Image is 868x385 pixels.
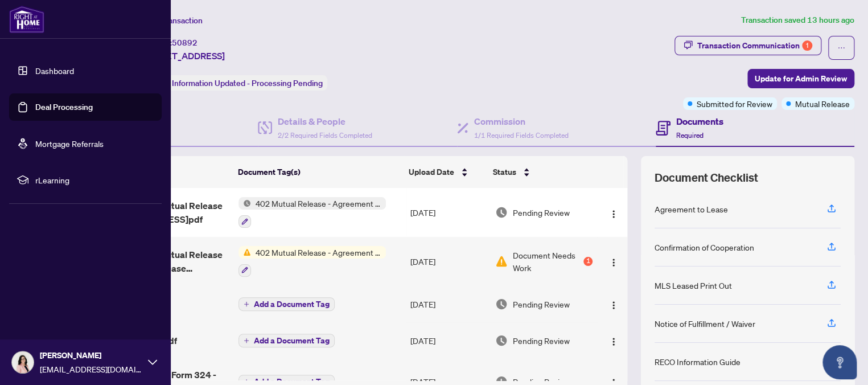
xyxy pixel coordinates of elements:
a: Deal Processing [35,102,93,112]
img: Status Icon [238,246,251,259]
button: Logo [604,252,623,271]
h4: Documents [676,114,723,128]
span: Document Needs Work [512,249,581,274]
button: Status Icon402 Mutual Release - Agreement to Lease - Residential [238,197,386,228]
span: plus [244,338,249,343]
img: Document Status [495,334,508,347]
th: Upload Date [404,156,488,188]
span: plus [244,379,249,384]
span: Required [676,131,704,140]
td: [DATE] [406,237,491,286]
span: Pending Review [512,206,569,219]
span: View Transaction [142,15,203,26]
div: Notice of Fulfillment / Waiver [655,317,755,330]
td: [DATE] [406,286,491,322]
span: [PERSON_NAME] [40,349,142,362]
button: Add a Document Tag [238,297,335,311]
button: Logo [604,295,623,313]
h4: Details & People [278,114,372,128]
span: Add a Document Tag [254,300,330,308]
img: Status Icon [238,197,251,210]
div: Transaction Communication [697,36,812,55]
td: [DATE] [406,188,491,237]
div: 1 [802,40,812,51]
span: 2/2 Required Fields Completed [278,131,372,140]
th: Document Tag(s) [233,156,404,188]
button: Transaction Communication1 [674,36,821,55]
a: Dashboard [35,65,74,76]
th: Status [488,156,594,188]
div: RECO Information Guide [655,355,741,368]
h4: Commission [474,114,569,128]
span: 1/1 Required Fields Completed [474,131,569,140]
td: [DATE] [406,322,491,359]
span: Pending Review [512,298,569,310]
img: Logo [609,258,618,267]
span: 50892 [172,38,198,48]
span: Information Updated - Processing Pending [172,78,323,88]
div: 1 [583,257,593,266]
button: Open asap [822,345,857,379]
button: Add a Document Tag [238,297,335,312]
span: Status [493,166,516,178]
img: Document Status [495,255,508,268]
img: logo [9,6,44,33]
button: Update for Admin Review [747,69,854,88]
span: rLearning [35,174,154,186]
div: MLS Leased Print Out [655,279,732,292]
img: Logo [609,337,618,346]
img: Logo [609,301,618,310]
button: Add a Document Tag [238,333,335,348]
button: Logo [604,203,623,222]
span: Pending Review [512,334,569,347]
span: 402 Mutual Release - Agreement to Lease - Residential [251,197,386,210]
span: Document Checklist [655,170,758,186]
img: Document Status [495,206,508,219]
img: Logo [609,210,618,219]
span: [STREET_ADDRESS] [141,49,225,63]
div: Confirmation of Cooperation [655,241,754,253]
img: Profile Icon [12,351,34,373]
span: Upload Date [409,166,454,178]
img: Document Status [495,298,508,310]
div: Status: [141,75,327,91]
div: Agreement to Lease [655,203,728,215]
span: ellipsis [837,44,845,52]
span: Add a Document Tag [254,337,330,345]
article: Transaction saved 13 hours ago [741,14,854,27]
button: Status Icon402 Mutual Release - Agreement to Lease - Residential [238,246,386,277]
span: plus [244,301,249,307]
span: [EMAIL_ADDRESS][DOMAIN_NAME] [40,363,142,375]
span: Update for Admin Review [755,69,847,88]
span: Mutual Release [795,97,850,110]
button: Add a Document Tag [238,334,335,347]
a: Mortgage Referrals [35,138,104,149]
span: 402 Mutual Release - Agreement to Lease - Residential [251,246,386,259]
button: Logo [604,331,623,350]
span: Submitted for Review [697,97,772,110]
